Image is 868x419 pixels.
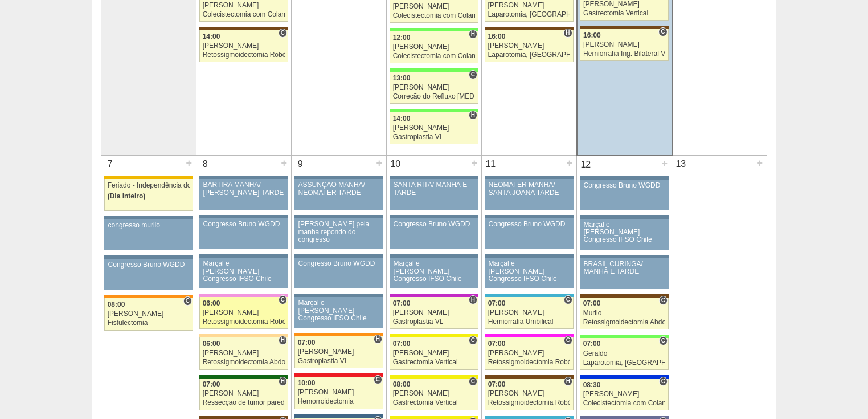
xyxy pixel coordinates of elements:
[298,260,380,267] div: Congresso Bruno WGDD
[393,318,476,326] div: Gastroplastia VL
[580,338,669,370] a: C 07:00 Geraldo Laparotomia, [GEOGRAPHIC_DATA], Drenagem, Bridas VL
[469,336,477,345] span: Consultório
[393,380,411,388] span: 08:00
[108,261,190,269] div: Congresso Bruno WGDD
[393,133,476,141] div: Gastroplastia VL
[485,254,574,258] div: Key: Aviso
[563,29,572,38] span: Hospital
[294,294,383,297] div: Key: Aviso
[390,28,478,31] div: Key: Brasil
[755,156,764,170] div: +
[294,336,383,368] a: H 07:00 [PERSON_NAME] Gastroplastia VL
[583,1,665,8] div: [PERSON_NAME]
[580,255,669,258] div: Key: Aviso
[199,176,288,179] div: Key: Aviso
[390,109,478,112] div: Key: Brasil
[279,377,287,386] span: Hospital
[469,111,477,120] span: Hospital
[199,416,288,419] div: Key: Santa Joana
[203,399,285,406] div: Ressecção de tumor parede abdominal pélvica
[108,182,190,189] div: Feriado - Independência do [GEOGRAPHIC_DATA]
[104,179,193,211] a: Feriado - Independência do [GEOGRAPHIC_DATA] (Dia inteiro)
[488,309,571,316] div: [PERSON_NAME]
[485,218,574,249] a: Congresso Bruno WGDD
[203,2,285,9] div: [PERSON_NAME]
[294,377,383,409] a: C 10:00 [PERSON_NAME] Hemorroidectomia
[564,336,572,345] span: Consultório
[583,381,601,389] span: 08:30
[390,297,478,329] a: H 07:00 [PERSON_NAME] Gastroplastia VL
[390,337,478,369] a: C 07:00 [PERSON_NAME] Gastrectomia Vertical
[298,398,380,405] div: Hemorroidectomia
[393,74,411,82] span: 13:00
[393,52,476,60] div: Colecistectomia com Colangiografia VL
[393,84,476,91] div: [PERSON_NAME]
[485,27,574,30] div: Key: Santa Joana
[485,337,574,369] a: C 07:00 [PERSON_NAME] Retossigmoidectomia Robótica
[488,349,571,357] div: [PERSON_NAME]
[393,3,476,10] div: [PERSON_NAME]
[203,349,285,357] div: [PERSON_NAME]
[485,375,574,379] div: Key: Santa Joana
[298,339,316,347] span: 07:00
[390,31,478,63] a: H 12:00 [PERSON_NAME] Colecistectomia com Colangiografia VL
[199,27,288,30] div: Key: Santa Joana
[580,375,669,379] div: Key: São Luiz - Itaim
[298,348,380,356] div: [PERSON_NAME]
[393,399,476,406] div: Gastrectomia Vertical
[583,340,601,348] span: 07:00
[580,258,669,289] a: BRASIL CURINGA/ MANHÃ E TARDE
[393,12,476,19] div: Colecistectomia com Colangiografia VL
[203,340,220,348] span: 06:00
[294,297,383,328] a: Marçal e [PERSON_NAME] Congresso IFSO Chile
[390,258,478,288] a: Marçal e [PERSON_NAME] Congresso IFSO Chile
[101,156,119,173] div: 7
[203,181,285,196] div: BARTIRA MANHÃ/ [PERSON_NAME] TARDE
[485,215,574,218] div: Key: Aviso
[199,297,288,329] a: C 06:00 [PERSON_NAME] Retossigmoidectomia Robótica
[580,219,669,250] a: Marçal e [PERSON_NAME] Congresso IFSO Chile
[203,359,285,366] div: Retossigmoidectomia Abdominal VL
[390,334,478,337] div: Key: Santa Rita
[660,156,669,171] div: +
[294,176,383,179] div: Key: Aviso
[390,294,478,297] div: Key: Maria Braido
[390,416,478,419] div: Key: Santa Rita
[659,377,668,386] span: Consultório
[104,219,193,250] a: congresso murilo
[485,176,574,179] div: Key: Aviso
[485,297,574,329] a: C 07:00 [PERSON_NAME] Herniorrafia Umbilical
[564,295,572,304] span: Consultório
[203,318,285,326] div: Retossigmoidectomia Robótica
[108,300,125,308] span: 08:00
[394,221,475,228] div: Congresso Bruno WGDD
[394,181,475,196] div: SANTA RITA/ MANHÃ E TARDE
[393,43,476,51] div: [PERSON_NAME]
[374,375,382,384] span: Consultório
[488,380,506,388] span: 07:00
[390,218,478,249] a: Congresso Bruno WGDD
[583,41,665,48] div: [PERSON_NAME]
[580,29,668,61] a: C 16:00 [PERSON_NAME] Herniorrafia Ing. Bilateral VL
[580,335,669,338] div: Key: Brasil
[583,319,666,326] div: Retossigmoidectomia Abdominal VL
[390,379,478,410] a: C 08:00 [PERSON_NAME] Gastrectomia Vertical
[203,221,285,228] div: Congresso Bruno WGDD
[393,34,411,42] span: 12:00
[199,334,288,337] div: Key: Bartira
[203,260,285,283] div: Marçal e [PERSON_NAME] Congresso IFSO Chile
[199,258,288,288] a: Marçal e [PERSON_NAME] Congresso IFSO Chile
[393,309,476,316] div: [PERSON_NAME]
[583,359,666,367] div: Laparotomia, [GEOGRAPHIC_DATA], Drenagem, Bridas VL
[203,32,220,40] span: 14:00
[199,379,288,410] a: H 07:00 [PERSON_NAME] Ressecção de tumor parede abdominal pélvica
[488,299,506,307] span: 07:00
[294,373,383,377] div: Key: Assunção
[469,70,477,79] span: Consultório
[203,11,285,18] div: Colecistectomia com Colangiografia VL
[659,296,668,305] span: Consultório
[580,176,669,180] div: Key: Aviso
[583,400,666,407] div: Colecistectomia com Colangiografia VL
[583,350,666,357] div: Geraldo
[580,294,669,298] div: Key: Santa Joana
